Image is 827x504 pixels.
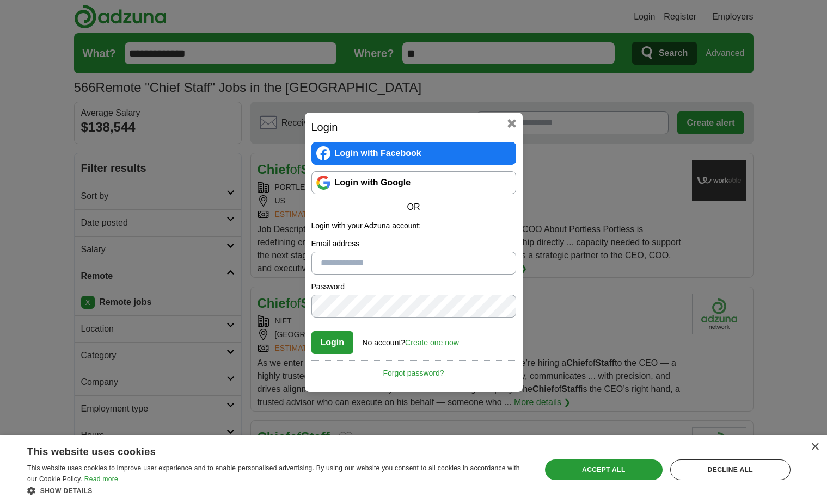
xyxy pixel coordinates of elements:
div: This website uses cookies [27,442,499,458]
a: Login with Facebook [311,142,516,165]
a: Login with Google [311,171,516,194]
span: OR [401,201,427,214]
div: Close [811,443,819,451]
div: Show details [27,485,526,496]
button: Login [311,331,354,354]
div: No account? [363,331,459,349]
p: Login with your Adzuna account: [311,220,516,232]
label: Password [311,281,516,293]
a: Forgot password? [311,360,516,379]
label: Email address [311,238,516,250]
h2: Login [311,119,516,135]
a: Read more, opens a new window [84,475,118,483]
a: Create one now [405,338,459,347]
div: Accept all [545,459,663,480]
div: Decline all [670,459,791,480]
span: This website uses cookies to improve user experience and to enable personalised advertising. By u... [27,464,520,483]
span: Show details [40,487,93,495]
